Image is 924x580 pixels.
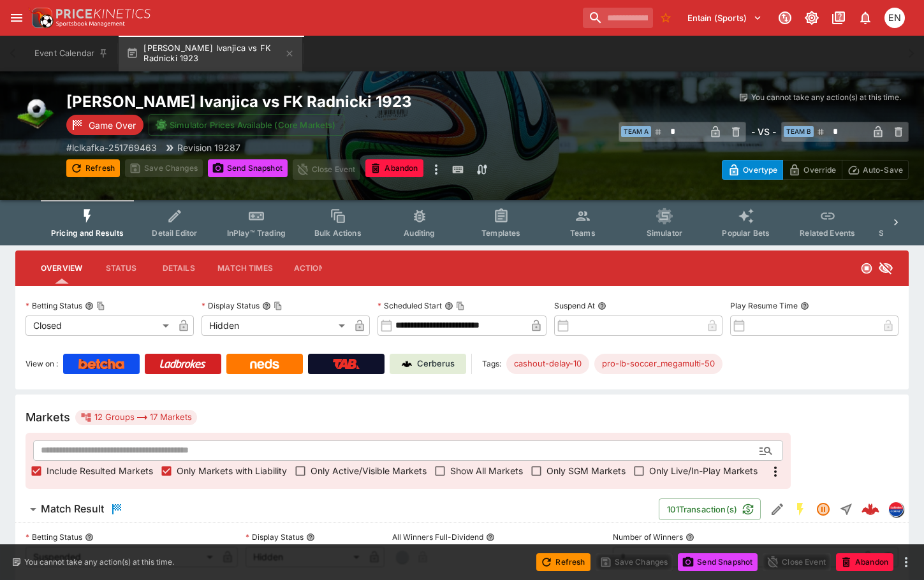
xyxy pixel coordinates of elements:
[722,160,783,180] button: Overtype
[207,253,283,284] button: Match Times
[836,555,893,567] span: Mark an event as closed and abandoned.
[863,163,903,177] p: Auto-Save
[402,359,412,369] img: Cerberus
[378,300,442,311] p: Scheduled Start
[754,439,777,462] button: Open
[85,301,94,310] button: Betting StatusCopy To Clipboard
[31,253,92,284] button: Overview
[800,228,855,238] span: Related Events
[743,163,777,177] p: Overtype
[78,359,124,369] img: Betcha
[450,464,523,477] span: Show All Markets
[80,410,192,425] div: 12 Groups 17 Markets
[119,36,302,71] button: [PERSON_NAME] Ivanjica vs FK Radnicki 1923
[506,354,589,374] div: Betting Target: cerberus
[28,5,54,31] img: PriceKinetics Logo
[208,159,288,177] button: Send Snapshot
[898,555,914,570] button: more
[858,497,883,522] a: c826d87b-56b0-42bf-8382-49cbba808ac2
[816,502,831,517] svg: Suspended
[800,6,823,29] button: Toggle light/dark mode
[647,228,682,238] span: Simulator
[159,359,206,369] img: Ladbrokes
[47,464,153,477] span: Include Resulted Markets
[836,553,893,571] button: Abandon
[842,160,909,180] button: Auto-Save
[800,301,809,310] button: Play Resume Time
[333,359,360,369] img: TabNZ
[92,253,150,284] button: Status
[803,163,836,177] p: Override
[66,141,157,154] p: Copy To Clipboard
[5,6,28,29] button: open drawer
[311,464,427,477] span: Only Active/Visible Markets
[27,36,116,71] button: Event Calendar
[722,160,909,180] div: Start From
[24,556,174,568] p: You cannot take any action(s) at this time.
[730,300,798,311] p: Play Resume Time
[202,315,349,336] div: Hidden
[649,464,758,477] span: Only Live/In-Play Markets
[835,498,858,521] button: Straight
[889,502,903,516] img: lclkafka
[486,533,495,542] button: All Winners Full-Dividend
[365,161,423,174] span: Mark an event as closed and abandoned.
[884,8,905,28] div: Eamon Nunn
[96,301,105,310] button: Copy To Clipboard
[66,92,558,112] h2: Copy To Clipboard
[41,502,104,516] h6: Match Result
[862,500,879,518] img: logo-cerberus--red.svg
[314,228,362,238] span: Bulk Actions
[583,8,653,28] input: search
[456,301,465,310] button: Copy To Clipboard
[26,410,70,424] h5: Markets
[546,464,626,477] span: Only SGM Markets
[392,532,483,542] p: All Winners Full-Dividend
[481,228,520,238] span: Templates
[768,464,783,479] svg: More
[417,358,455,370] p: Cerberus
[656,8,676,28] button: No Bookmarks
[722,228,770,238] span: Popular Bets
[149,114,344,136] button: Simulator Prices Available (Core Markets)
[570,228,596,238] span: Teams
[152,228,197,238] span: Detail Editor
[444,301,453,310] button: Scheduled StartCopy To Clipboard
[66,159,120,177] button: Refresh
[686,533,694,542] button: Number of Winners
[598,301,606,310] button: Suspend At
[85,533,94,542] button: Betting Status
[854,6,877,29] button: Notifications
[678,553,758,571] button: Send Snapshot
[56,21,125,27] img: Sportsbook Management
[26,354,58,374] label: View on :
[56,9,150,18] img: PriceKinetics
[659,498,761,520] button: 101Transaction(s)
[262,301,271,310] button: Display StatusCopy To Clipboard
[15,92,56,133] img: soccer.png
[789,498,812,521] button: SGM Enabled
[246,532,304,542] p: Display Status
[621,126,651,137] span: Team A
[784,126,814,137] span: Team B
[202,300,260,311] p: Display Status
[274,301,282,310] button: Copy To Clipboard
[812,498,835,521] button: Suspended
[306,533,315,542] button: Display Status
[51,228,124,238] span: Pricing and Results
[862,500,879,518] div: c826d87b-56b0-42bf-8382-49cbba808ac2
[227,228,286,238] span: InPlay™ Trading
[177,464,287,477] span: Only Markets with Liability
[15,497,659,522] button: Match Result
[150,253,207,284] button: Details
[594,358,722,370] span: pro-lb-soccer_megamulti-50
[404,228,435,238] span: Auditing
[89,119,136,132] p: Game Over
[766,498,789,521] button: Edit Detail
[680,8,770,28] button: Select Tenant
[536,553,590,571] button: Refresh
[554,300,595,311] p: Suspend At
[594,354,722,374] div: Betting Target: cerberus
[878,261,893,276] svg: Hidden
[751,92,901,103] p: You cannot take any action(s) at this time.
